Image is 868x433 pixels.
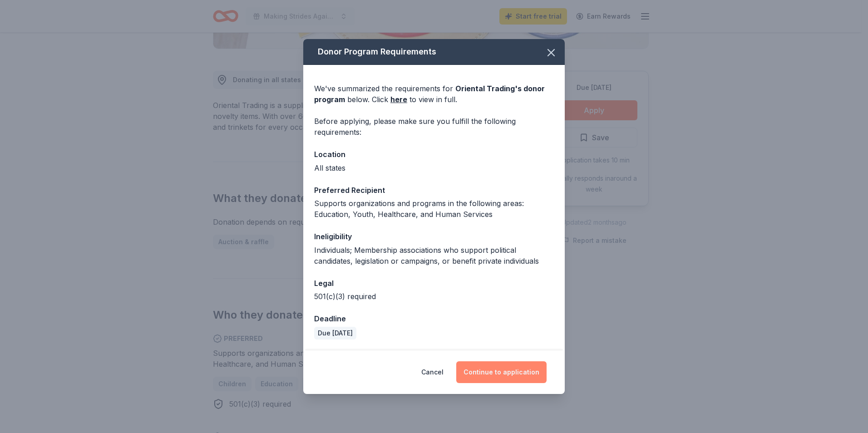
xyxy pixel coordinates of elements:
[314,277,554,289] div: Legal
[314,291,554,302] div: 501(c)(3) required
[421,361,444,383] button: Cancel
[303,39,565,65] div: Donor Program Requirements
[314,116,554,138] div: Before applying, please make sure you fulfill the following requirements:
[314,327,356,340] div: Due [DATE]
[314,83,554,105] div: We've summarized the requirements for below. Click to view in full.
[314,231,554,242] div: Ineligibility
[314,162,554,173] div: All states
[314,184,554,196] div: Preferred Recipient
[314,313,554,325] div: Deadline
[314,245,554,266] div: Individuals; Membership associations who support political candidates, legislation or campaigns, ...
[390,94,407,105] a: here
[456,361,547,383] button: Continue to application
[314,148,554,160] div: Location
[314,198,554,220] div: Supports organizations and programs in the following areas: Education, Youth, Healthcare, and Hum...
